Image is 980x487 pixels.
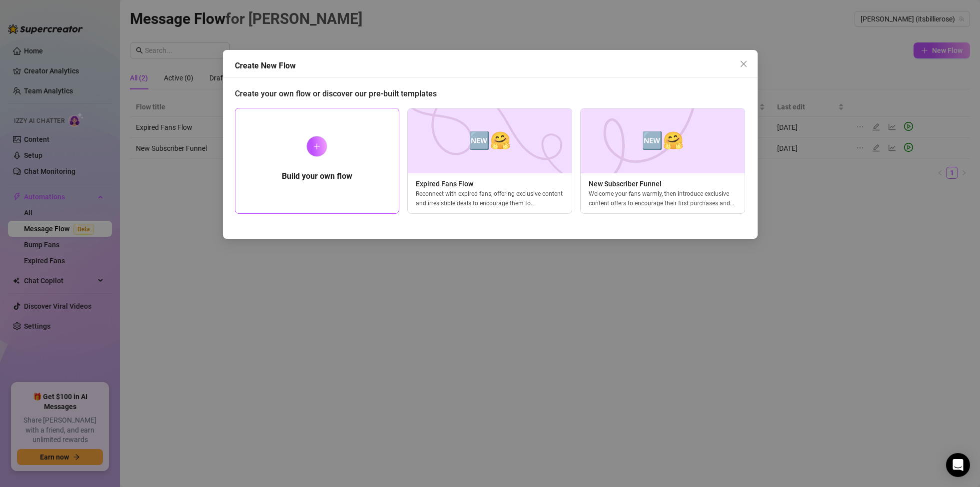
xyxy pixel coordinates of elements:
[235,89,437,98] span: Create your own flow or discover our pre-built templates
[736,56,752,72] button: Close
[408,178,572,189] span: Expired Fans Flow
[740,60,748,68] span: close
[581,178,745,189] span: New Subscriber Funnel
[313,143,320,150] span: plus
[946,453,970,477] div: Open Intercom Messenger
[408,189,572,207] div: Reconnect with expired fans, offering exclusive content and irresistible deals to encourage them ...
[469,127,511,154] span: 🆕🤗
[235,60,758,72] div: Create New Flow
[736,60,752,68] span: Close
[642,127,684,154] span: 🆕🤗
[282,170,352,182] h5: Build your own flow
[581,189,745,207] div: Welcome your fans warmly, then introduce exclusive content offers to encourage their first purcha...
